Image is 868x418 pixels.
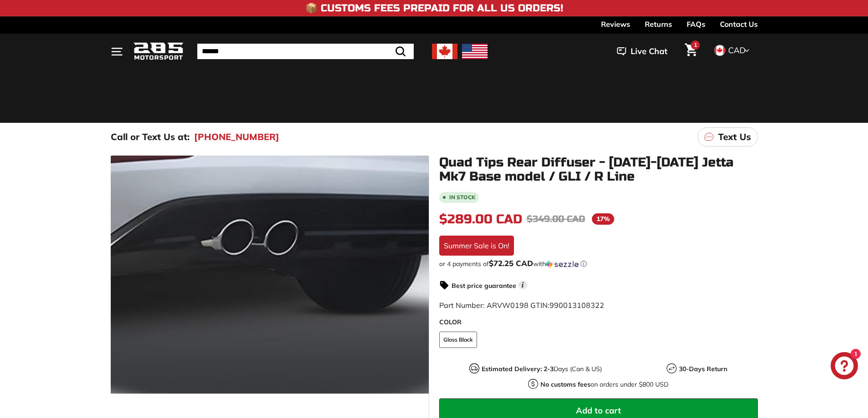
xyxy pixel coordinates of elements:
[111,130,190,144] p: Call or Text Us at:
[828,352,861,382] inbox-online-store-chat: Shopify online store chat
[546,260,579,268] img: Sezzle
[601,16,630,32] a: Reviews
[197,44,414,59] input: Search
[489,258,533,268] span: $72.25 CAD
[698,127,758,146] a: Text Us
[439,259,758,268] div: or 4 payments of$72.25 CADwithSezzle Click to learn more about Sezzle
[605,40,679,63] button: Live Chat
[631,45,668,57] span: Live Chat
[439,317,758,327] label: COLOR
[718,130,751,144] p: Text Us
[439,301,604,310] span: Part Number: ARVW0198 GTIN:
[134,41,184,62] img: Logo_285_Motorsport_areodynamics_components
[439,212,522,227] span: $289.00 CAD
[439,259,758,268] div: or 4 payments of with
[305,3,563,14] h4: 📦 Customs Fees Prepaid for All US Orders!
[720,16,758,32] a: Contact Us
[728,45,745,55] span: CAD
[439,236,514,256] div: Summer Sale is On!
[439,156,758,184] h1: Quad Tips Rear Diffuser - [DATE]-[DATE] Jetta Mk7 Base model / GLI / R Line
[540,380,668,389] p: on orders under $800 USD
[540,380,591,388] strong: No customs fees
[527,213,585,225] span: $349.00 CAD
[576,405,621,416] span: Add to cart
[679,36,703,67] a: Cart
[482,364,602,374] p: Days (Can & US)
[452,282,516,290] strong: Best price guarantee
[482,365,554,373] strong: Estimated Delivery: 2-3
[449,195,475,200] b: In stock
[550,301,604,310] span: 990013108322
[694,41,697,48] span: 1
[645,16,672,32] a: Returns
[592,213,614,225] span: 17%
[679,365,727,373] strong: 30-Days Return
[194,130,279,144] a: [PHONE_NUMBER]
[519,281,527,289] span: i
[687,16,705,32] a: FAQs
